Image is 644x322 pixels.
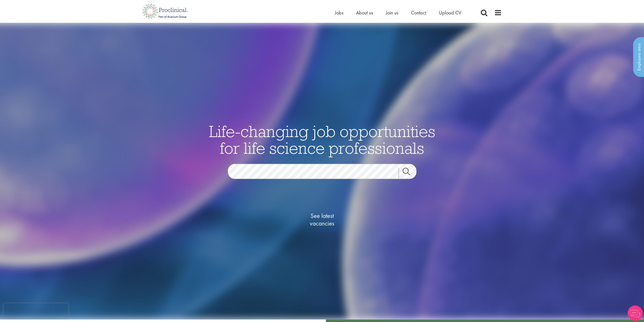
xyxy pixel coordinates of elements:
[628,306,643,321] img: Chatbot
[399,168,420,178] a: Job search submit button
[335,9,343,16] a: Jobs
[411,9,426,16] a: Contact
[386,9,398,16] a: Join us
[297,192,347,248] a: See latestvacancies
[356,9,373,16] a: About us
[4,303,68,318] iframe: reCAPTCHA
[439,9,461,16] a: Upload CV
[297,212,347,227] span: See latest vacancies
[209,121,435,158] span: Life-changing job opportunities for life science professionals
